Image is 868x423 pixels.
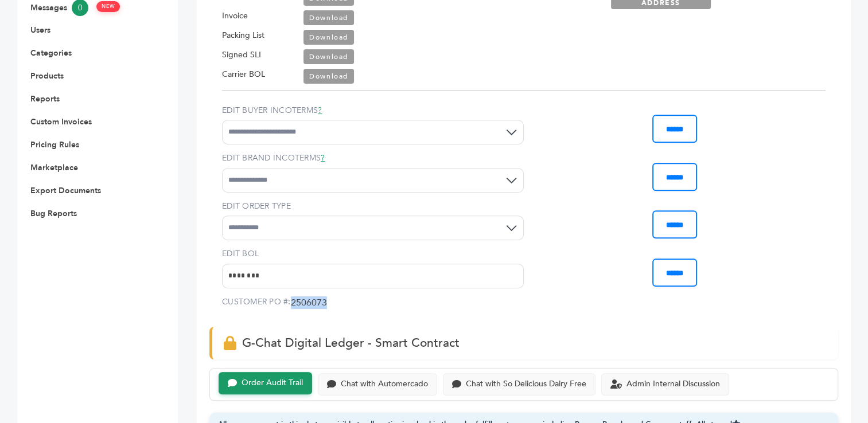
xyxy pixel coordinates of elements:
label: EDIT BUYER INCOTERMS [222,105,524,116]
div: Order Audit Trail [242,378,303,388]
a: Marketplace [30,162,78,173]
a: Products [30,70,64,81]
label: CUSTOMER PO #: [222,296,291,308]
div: Chat with Automercado [341,379,428,389]
label: Signed SLI [222,48,261,62]
a: ? [318,105,322,116]
label: Carrier BOL [222,68,265,81]
label: Packing List [222,29,264,42]
a: Download [303,30,354,45]
a: Categories [30,48,72,58]
a: Bug Reports [30,208,77,219]
a: Download [303,49,354,64]
a: Users [30,25,50,36]
a: Export Documents [30,185,101,196]
label: EDIT ORDER TYPE [222,201,524,212]
a: Download [303,10,354,25]
label: Invoice [222,9,248,23]
label: EDIT BOL [222,248,524,260]
span: 2506073 [291,296,327,312]
a: ? [321,152,325,163]
a: Reports [30,93,60,104]
span: G-Chat Digital Ledger - Smart Contract [242,335,460,351]
label: EDIT BRAND INCOTERMS [222,152,524,164]
a: Custom Invoices [30,116,92,127]
a: Download [303,69,354,84]
a: Pricing Rules [30,139,79,150]
span: NEW [96,1,120,12]
div: Admin Internal Discussion [626,379,720,389]
div: Chat with So Delicious Dairy Free [466,379,586,389]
